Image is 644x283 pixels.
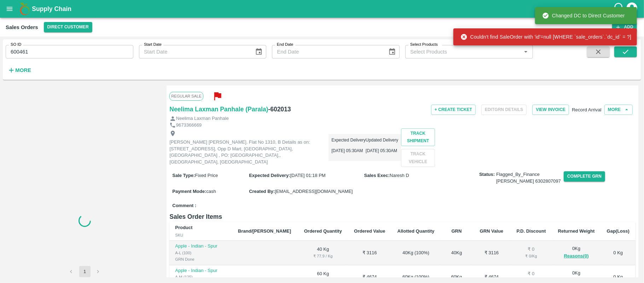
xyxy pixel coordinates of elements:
td: ₹ 3116 [472,241,510,265]
label: Select Products [410,42,438,48]
span: Naresh D [390,173,409,178]
button: More [604,105,633,115]
p: Apple - Indian - Spur [175,267,227,274]
b: Allotted Quantity [398,228,435,234]
label: SO ID [11,42,21,48]
label: Comment : [172,202,196,209]
div: 40 Kg [446,250,467,256]
div: customer-support [613,2,626,15]
button: Choose date [385,45,399,59]
button: View Invoice [532,105,569,115]
button: page 1 [79,266,91,277]
p: [DATE] 05:30AM [366,148,398,154]
strong: More [15,67,31,73]
img: logo [18,2,32,16]
button: More [6,64,33,76]
p: [PERSON_NAME] [PERSON_NAME]. Flat No 1310, B Details as on: [STREET_ADDRESS], Opp D Mart, [GEOGRA... [169,139,329,165]
button: Complete GRN [564,171,605,182]
span: [DATE] 01:18 PM [290,173,326,178]
label: Sale Type : [172,173,195,178]
div: ₹ 77.9 / Kg [304,253,343,259]
div: A-M (125) [175,274,227,280]
div: Sales Orders [6,23,38,32]
div: A-L (100) [175,250,227,256]
b: Ordered Quantity [304,228,342,234]
b: Ordered Value [354,228,385,234]
td: 0 Kg [601,241,636,265]
label: Expected Delivery : [249,173,290,178]
nav: pagination navigation [65,266,105,277]
b: Supply Chain [32,5,71,12]
input: End Date [272,45,382,59]
button: Select DC [44,22,92,32]
b: Product [175,225,192,230]
td: ₹ 3116 [348,241,391,265]
span: Regular Sale [169,92,203,100]
div: 60 Kg [446,274,467,281]
b: Returned Weight [558,228,595,234]
span: Please dispatch the trip before ending [572,106,602,112]
div: 0 Kg [558,245,595,260]
span: [EMAIL_ADDRESS][DOMAIN_NAME] [275,189,353,194]
button: Open [521,47,530,56]
p: Neelima Laxman Panhale [176,115,229,122]
div: account of current user [626,1,638,16]
input: Enter SO ID [6,45,133,59]
label: Start Date [144,42,162,48]
button: Reasons(0) [558,252,595,260]
b: GRN Value [480,228,503,234]
div: ₹ 0 [516,246,546,253]
span: Flagged_By_Finance [496,171,561,184]
div: Changed DC to Direct Customer [542,9,625,22]
a: Supply Chain [32,4,613,14]
label: End Date [277,42,293,48]
button: Choose date [252,45,266,59]
span: cash [206,189,216,194]
b: P.D. Discount [517,228,546,234]
p: Apple - Indian - Spur [175,243,227,250]
button: Track Shipment [401,128,435,146]
b: Brand/[PERSON_NAME] [238,228,291,234]
div: GRN Done [175,256,227,262]
p: Expected Delivery [331,137,366,143]
input: Start Date [139,45,249,59]
label: Sales Exec : [364,173,390,178]
div: SKU [175,232,227,238]
p: 9673366669 [176,122,202,129]
button: open drawer [1,1,18,17]
b: GRN [452,228,462,234]
h6: - 602013 [268,104,291,114]
div: ₹ 0 / Kg [516,253,546,259]
p: [DATE] 05:30AM [331,148,366,154]
input: Select Products [407,47,519,56]
div: Couldn't find SaleOrder with 'id'=null [WHERE `sale_orders`.`dc_id` = ?] [460,30,631,43]
p: Updated Delivery [366,137,398,143]
label: Created By : [249,189,275,194]
label: Payment Mode : [172,189,206,194]
a: Neelima Laxman Panhale (Parala) [169,104,268,114]
td: 40 Kg [298,241,348,265]
button: + Create Ticket [431,105,476,115]
label: Status: [479,171,495,178]
h6: Sales Order Items [169,212,636,222]
div: [PERSON_NAME] 6302807097 [496,178,561,185]
b: Gap(Loss) [607,228,630,234]
div: 60 Kg ( 100 %) [397,274,435,281]
div: 40 Kg ( 100 %) [397,250,435,256]
div: ₹ 0 [516,271,546,277]
span: Fixed Price [195,173,218,178]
